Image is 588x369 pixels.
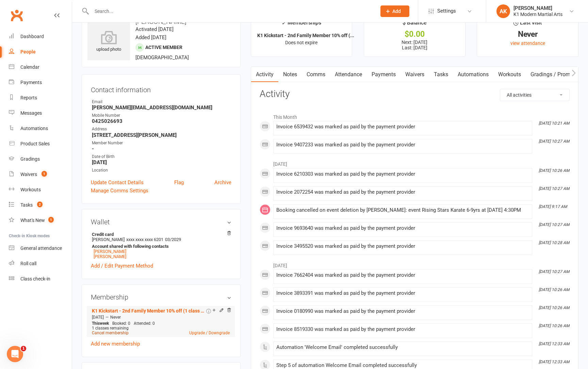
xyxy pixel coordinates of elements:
i: [DATE] 10:26 AM [539,323,569,328]
div: People [20,49,36,54]
h3: Contact information [91,83,231,94]
div: Mobile Number [92,112,231,119]
p: Next: [DATE] Last: [DATE] [370,39,459,50]
div: Invoice 6210303 was marked as paid by the payment provider [276,171,529,177]
a: Archive [214,178,231,187]
strong: [PERSON_NAME][EMAIL_ADDRESS][DOMAIN_NAME] [92,105,231,111]
i: [DATE] 10:28 AM [539,240,569,245]
a: Add new membership [91,341,140,347]
span: Add [392,9,401,14]
a: Automations [9,121,72,136]
a: General attendance kiosk mode [9,241,72,256]
a: Flag [174,178,184,187]
time: Activated [DATE] [135,26,174,32]
div: Date of Birth [92,154,231,160]
a: Notes [278,67,302,82]
div: $ Balance [403,18,427,31]
div: Workouts [20,187,41,192]
a: [PERSON_NAME] [94,254,126,259]
a: Messages [9,106,72,121]
i: [DATE] 10:27 AM [539,186,569,191]
div: — [90,315,231,320]
a: Comms [302,67,330,82]
span: [DATE] [92,315,104,320]
span: 2 [37,202,43,207]
div: General attendance [20,245,62,251]
i: [DATE] 10:27 AM [539,269,569,274]
div: AK [496,4,510,18]
div: Invoice 8519330 was marked as paid by the payment provider [276,326,529,332]
a: Roll call [9,256,72,271]
a: Workouts [493,67,526,82]
span: Attended: 0 [134,321,155,326]
span: 1 [42,171,47,177]
a: Waivers [401,67,429,82]
span: [DEMOGRAPHIC_DATA] [135,54,189,61]
div: Gradings [20,156,40,162]
div: What's New [20,218,45,223]
a: Upgrade / Downgrade [189,331,230,335]
h3: Membership [91,293,231,301]
span: Settings [437,3,456,19]
span: Never [110,315,121,320]
h3: Wallet [91,218,231,226]
a: Gradings [9,151,72,167]
div: Member Number [92,140,231,146]
div: Invoice 7662404 was marked as paid by the payment provider [276,272,529,278]
div: Step 5 of automation Welcome Email completed successfully [276,363,529,368]
div: Email [92,99,231,105]
a: Payments [9,75,72,90]
span: Does not expire [285,40,317,45]
a: What's New1 [9,213,72,228]
a: People [9,44,72,60]
a: Cancel membership [92,331,129,335]
a: Payments [367,67,401,82]
div: Roll call [20,261,36,266]
i: [DATE] 10:27 AM [539,222,569,227]
div: Memberships [281,18,321,31]
div: Invoice 2072254 was marked as paid by the payment provider [276,189,529,195]
div: Invoice 3495520 was marked as paid by the payment provider [276,243,529,249]
div: Booking cancelled on event deletion by [PERSON_NAME]: event Rising Stars Karate 6-9yrs at [DATE] ... [276,207,529,213]
div: upload photo [87,31,130,53]
a: Tasks [429,67,453,82]
i: [DATE] 12:33 AM [539,359,569,364]
a: Dashboard [9,29,72,44]
div: Address [92,126,231,132]
strong: Credit card [92,232,228,237]
strong: Account shared with following contacts [92,244,228,249]
div: week [90,321,111,326]
a: Activity [251,67,278,82]
strong: [STREET_ADDRESS][PERSON_NAME] [92,132,231,138]
iframe: Intercom live chat [7,346,23,362]
a: Waivers 1 [9,167,72,182]
li: [DATE] [260,258,570,269]
a: view attendance [510,41,545,46]
div: $0.00 [370,31,459,38]
div: Location [92,167,231,174]
a: Calendar [9,60,72,75]
div: K1 Modern Martial Arts [513,11,562,17]
span: Booked: 0 [112,321,130,326]
div: [PERSON_NAME] [513,5,562,11]
span: This [92,321,100,326]
span: 1 classes remaining [92,326,129,331]
i: [DATE] 12:33 AM [539,341,569,346]
span: 1 [48,217,54,223]
a: Add / Edit Payment Method [91,262,153,270]
i: [DATE] 10:26 AM [539,168,569,173]
i: [DATE] 10:27 AM [539,139,569,144]
a: K1 Kickstart - 2nd Family Member 10% off (1 class per week) [92,308,205,314]
span: 1 [21,346,26,351]
div: Calendar [20,64,39,70]
a: Class kiosk mode [9,271,72,287]
strong: - [92,146,231,152]
a: [PERSON_NAME] [94,249,126,254]
div: Invoice 3893391 was marked as paid by the payment provider [276,290,529,296]
div: Invoice 9693640 was marked as paid by the payment provider [276,225,529,231]
i: [DATE] 9:17 AM [539,204,567,209]
span: xxxx xxxx xxxx 6201 [126,237,163,242]
a: Attendance [330,67,367,82]
a: Clubworx [8,7,25,24]
a: Tasks 2 [9,197,72,213]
